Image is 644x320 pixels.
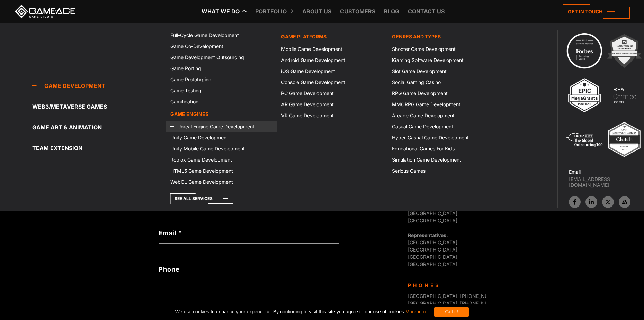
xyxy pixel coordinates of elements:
span: [GEOGRAPHIC_DATA]: [PHONE_NUMBER] [408,293,503,299]
a: Unity Mobile Game Development [166,143,277,154]
a: iGaming Software Development [388,55,499,66]
a: More info [405,309,426,314]
a: WebGL Game Development [166,176,277,188]
label: Phone [159,265,339,274]
a: VR Game Development [277,110,388,121]
span: We use cookies to enhance your experience. By continuing to visit this site you agree to our use ... [175,307,426,317]
a: MMORPG Game Development [388,99,499,110]
a: Roblox Game Development [166,154,277,165]
a: Social Gaming Casino [388,77,499,88]
a: See All Services [170,193,233,204]
span: [GEOGRAPHIC_DATA], [GEOGRAPHIC_DATA], [GEOGRAPHIC_DATA], [GEOGRAPHIC_DATA] [408,232,459,267]
strong: Representatives: [408,232,448,238]
a: Game Co-Development [166,41,277,52]
a: Arcade Game Development [388,110,499,121]
span: [GEOGRAPHIC_DATA]: [PHONE_NUMBER] [408,300,503,306]
a: Simulation Game Development [388,154,499,165]
a: Game Art & Animation [32,120,161,134]
a: Unreal Engine Game Development [166,121,277,132]
label: Email * [159,228,339,238]
a: Game development [32,79,161,93]
a: Gamification [166,96,277,107]
a: Slot Game Development [388,66,499,77]
a: Game Testing [166,85,277,96]
a: Serious Games [388,165,499,176]
a: Educational Games For Kids [388,143,499,154]
a: Game Development Outsourcing [166,52,277,63]
strong: Email [569,169,581,175]
img: Technology council badge program ace 2025 game ace [565,32,603,70]
a: Game Porting [166,63,277,74]
img: Top ar vr development company gaming 2025 game ace [605,120,643,158]
a: Unity Game Development [166,132,277,143]
a: iOS Game Development [277,66,388,77]
a: Get in touch [563,4,630,19]
span: [GEOGRAPHIC_DATA], [GEOGRAPHIC_DATA] [408,203,459,223]
a: Genres and Types [388,30,499,44]
a: Game platforms [277,30,388,44]
a: AR Game Development [277,99,388,110]
a: HTML5 Game Development [166,165,277,176]
a: Web3/Metaverse Games [32,100,161,113]
a: Team Extension [32,141,161,155]
a: Shooter Game Development [388,44,499,55]
a: Game Engines [166,107,277,121]
img: 2 [605,32,643,70]
div: Got it! [434,307,469,317]
a: PC Game Development [277,88,388,99]
a: Full-Cycle Game Development [166,30,277,41]
a: RPG Game Development [388,88,499,99]
a: Casual Game Development [388,121,499,132]
a: Game Prototyping [166,74,277,85]
a: [EMAIL_ADDRESS][DOMAIN_NAME] [569,176,644,188]
a: Mobile Game Development [277,44,388,55]
a: Console Game Development [277,77,388,88]
a: Hyper-Casual Game Development [388,132,499,143]
a: Android Game Development [277,55,388,66]
div: Phones [408,282,481,289]
img: 3 [565,76,603,114]
img: 4 [606,76,644,114]
img: 5 [565,120,603,158]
